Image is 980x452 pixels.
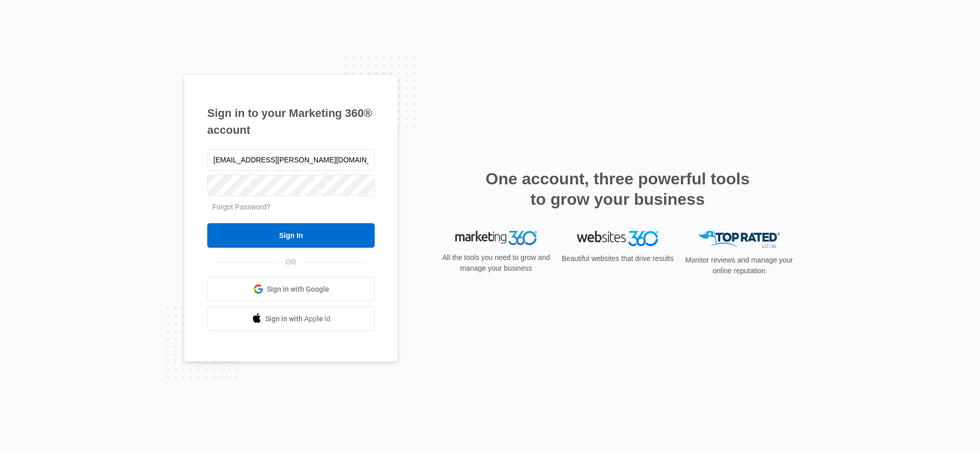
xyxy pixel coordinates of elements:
a: Forgot Password? [212,203,271,211]
input: Email [207,149,375,171]
span: Sign in with Apple Id [265,314,331,324]
p: Monitor reviews and manage your online reputation [682,255,796,276]
p: Beautiful websites that drive results [560,253,675,264]
a: Sign in with Apple Id [207,306,375,331]
a: Sign in with Google [207,277,375,301]
h2: One account, three powerful tools to grow your business [482,169,753,209]
img: Websites 360 [577,231,658,246]
h1: Sign in to your Marketing 360® account [207,105,375,138]
input: Sign In [207,223,375,248]
img: Top Rated Local [698,231,780,248]
span: OR [279,257,304,268]
p: All the tools you need to grow and manage your business [439,252,553,274]
span: Sign in with Google [267,284,329,295]
img: Marketing 360 [455,231,537,245]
